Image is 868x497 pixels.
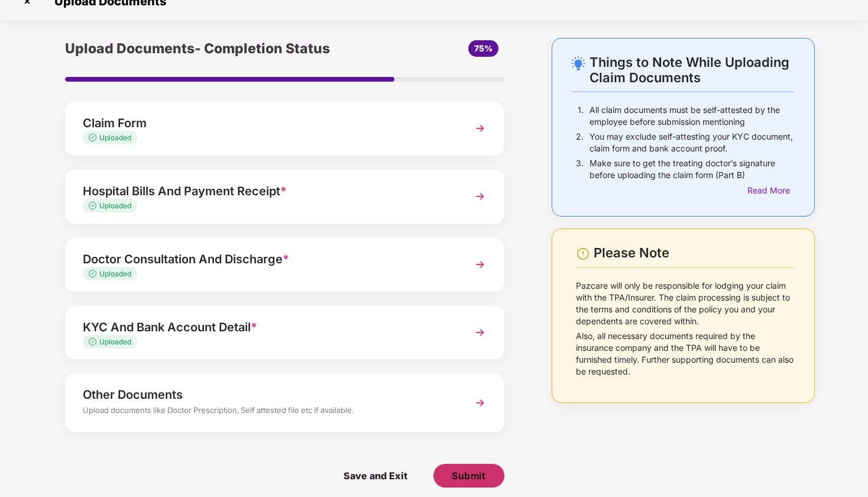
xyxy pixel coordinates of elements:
div: Claim Form [83,114,453,133]
img: svg+xml;base64,PHN2ZyB4bWxucz0iaHR0cDovL3d3dy53My5vcmcvMjAwMC9zdmciIHdpZHRoPSIyNC4wOTMiIGhlaWdodD... [571,56,585,70]
p: Pazcare will only be responsible for lodging your claim with the TPA/Insurer. The claim processin... [576,280,795,327]
img: svg+xml;base64,PHN2ZyBpZD0iTmV4dCIgeG1sbnM9Imh0dHA6Ly93d3cudzMub3JnLzIwMDAvc3ZnIiB3aWR0aD0iMzYiIG... [469,392,491,414]
img: svg+xml;base64,PHN2ZyB4bWxucz0iaHR0cDovL3d3dy53My5vcmcvMjAwMC9zdmciIHdpZHRoPSIxMy4zMzMiIGhlaWdodD... [89,134,99,141]
img: svg+xml;base64,PHN2ZyBpZD0iV2FybmluZ18tXzI0eDI0IiBkYXRhLW5hbWU9Ildhcm5pbmcgLSAyNHgyNCIgeG1sbnM9Im... [576,247,590,261]
span: Uploaded [99,201,131,210]
span: Save and Exit [332,464,419,488]
img: svg+xml;base64,PHN2ZyB4bWxucz0iaHR0cDovL3d3dy53My5vcmcvMjAwMC9zdmciIHdpZHRoPSIxMy4zMzMiIGhlaWdodD... [89,202,99,209]
p: Also, all necessary documents required by the insurance company and the TPA will have to be furni... [576,330,795,377]
div: Other Documents [83,385,453,404]
div: Upload Documents- Completion Status [65,38,358,59]
span: Uploaded [99,337,131,346]
img: svg+xml;base64,PHN2ZyBpZD0iTmV4dCIgeG1sbnM9Imh0dHA6Ly93d3cudzMub3JnLzIwMDAvc3ZnIiB3aWR0aD0iMzYiIG... [469,118,491,139]
span: Uploaded [99,133,131,142]
img: svg+xml;base64,PHN2ZyB4bWxucz0iaHR0cDovL3d3dy53My5vcmcvMjAwMC9zdmciIHdpZHRoPSIxMy4zMzMiIGhlaWdodD... [89,338,99,346]
img: svg+xml;base64,PHN2ZyB4bWxucz0iaHR0cDovL3d3dy53My5vcmcvMjAwMC9zdmciIHdpZHRoPSIxMy4zMzMiIGhlaWdodD... [89,270,99,277]
span: Uploaded [99,269,131,278]
div: Please Note [594,245,794,261]
div: Things to Note While Uploading Claim Documents [590,54,794,85]
p: 3. [576,157,584,181]
div: KYC And Bank Account Detail [83,318,453,337]
p: You may exclude self-attesting your KYC document, claim form and bank account proof. [590,131,794,154]
button: Submit [433,464,504,488]
div: Read More [747,184,794,197]
span: 75% [474,43,493,53]
span: Submit [452,469,485,482]
p: All claim documents must be self-attested by the employee before submission mentioning [590,104,794,128]
img: svg+xml;base64,PHN2ZyBpZD0iTmV4dCIgeG1sbnM9Imh0dHA6Ly93d3cudzMub3JnLzIwMDAvc3ZnIiB3aWR0aD0iMzYiIG... [469,322,491,343]
p: 2. [576,131,584,154]
p: Make sure to get the treating doctor’s signature before uploading the claim form (Part B) [590,157,794,181]
img: svg+xml;base64,PHN2ZyBpZD0iTmV4dCIgeG1sbnM9Imh0dHA6Ly93d3cudzMub3JnLzIwMDAvc3ZnIiB3aWR0aD0iMzYiIG... [469,186,491,207]
p: 1. [578,104,584,128]
div: Hospital Bills And Payment Receipt [83,182,453,201]
div: Upload documents like Doctor Prescription, Self attested file etc if available. [83,404,453,419]
img: svg+xml;base64,PHN2ZyBpZD0iTmV4dCIgeG1sbnM9Imh0dHA6Ly93d3cudzMub3JnLzIwMDAvc3ZnIiB3aWR0aD0iMzYiIG... [469,254,491,275]
div: Doctor Consultation And Discharge [83,250,453,269]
